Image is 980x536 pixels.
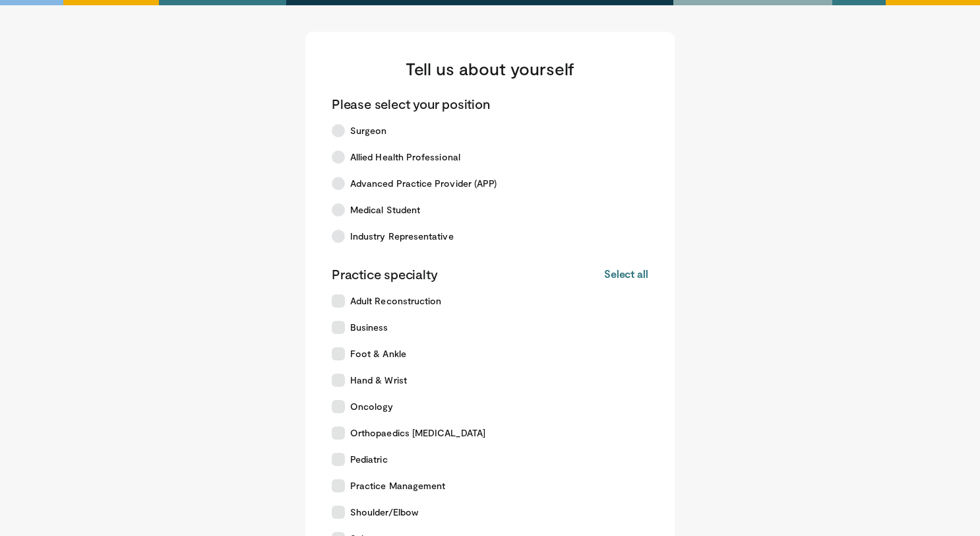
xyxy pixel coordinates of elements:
[332,95,490,112] p: Please select your position
[350,506,418,519] span: Shoulder/Elbow
[350,453,388,466] span: Pediatric
[604,267,648,281] button: Select all
[332,265,437,283] p: Practice specialty
[350,294,441,308] span: Adult Reconstruction
[350,230,454,243] span: Industry Representative
[350,203,420,217] span: Medical Student
[350,321,388,334] span: Business
[350,347,406,360] span: Foot & Ankle
[350,124,387,137] span: Surgeon
[350,426,485,440] span: Orthopaedics [MEDICAL_DATA]
[350,400,394,413] span: Oncology
[332,58,648,79] h3: Tell us about yourself
[350,177,497,190] span: Advanced Practice Provider (APP)
[350,374,407,387] span: Hand & Wrist
[350,479,445,492] span: Practice Management
[350,151,460,164] span: Allied Health Professional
